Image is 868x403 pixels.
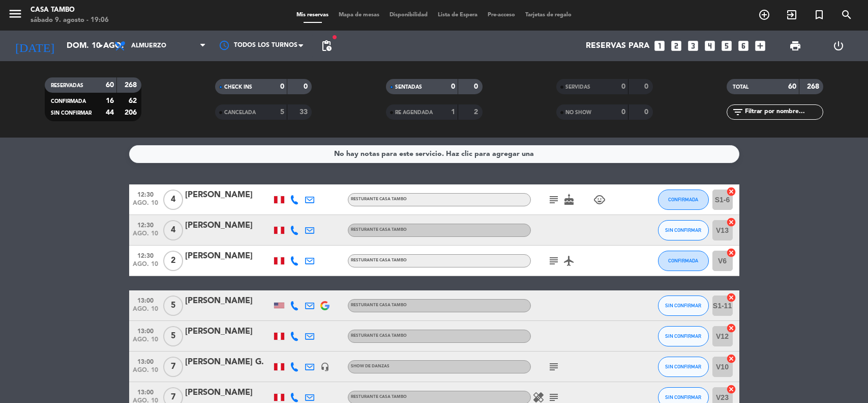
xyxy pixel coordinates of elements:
[658,295,709,316] button: SIN CONFIRMAR
[658,326,709,346] button: SIN CONFIRMAR
[185,356,272,369] div: [PERSON_NAME] G.
[304,83,310,90] strong: 0
[334,148,534,160] div: No hay notas para este servicio. Haz clic para agregar una
[133,249,158,261] span: 12:30
[565,110,591,115] span: NO SHOW
[433,12,483,18] span: Lista de Espera
[224,110,256,115] span: CANCELADA
[451,83,455,90] strong: 0
[786,9,798,21] i: exit_to_app
[665,364,701,369] span: SIN CONFIRMAR
[351,228,407,232] span: Resturante Casa Tambo
[163,357,183,377] span: 7
[658,190,709,210] button: CONFIRMADA
[300,109,310,116] strong: 33
[133,219,158,230] span: 12:30
[726,186,736,197] i: cancel
[133,325,158,336] span: 13:00
[31,5,109,15] div: Casa Tambo
[703,39,716,52] i: looks_4
[133,306,158,317] span: ago. 10
[320,301,330,310] img: google-logo.png
[351,395,407,399] span: Resturante Casa Tambo
[726,248,736,258] i: cancel
[125,82,139,89] strong: 268
[51,83,83,88] span: RESERVADAS
[789,40,801,52] span: print
[474,109,480,116] strong: 2
[658,357,709,377] button: SIN CONFIRMAR
[726,217,736,227] i: cancel
[224,85,252,90] span: CHECK INS
[563,255,575,267] i: airplanemode_active
[726,323,736,333] i: cancel
[129,97,139,104] strong: 62
[644,109,650,116] strong: 0
[593,194,606,206] i: child_care
[351,303,407,307] span: Resturante Casa Tambo
[621,109,625,116] strong: 0
[185,294,272,308] div: [PERSON_NAME]
[163,251,183,271] span: 2
[737,39,750,52] i: looks_6
[384,12,433,18] span: Disponibilidad
[133,336,158,348] span: ago. 10
[185,250,272,263] div: [PERSON_NAME]
[732,106,744,118] i: filter_list
[133,200,158,211] span: ago. 10
[320,40,333,52] span: pending_actions
[665,303,701,308] span: SIN CONFIRMAR
[565,85,590,90] span: SERVIDAS
[841,9,853,21] i: search
[726,354,736,364] i: cancel
[133,355,158,367] span: 13:00
[395,110,433,115] span: RE AGENDADA
[163,220,183,240] span: 4
[133,386,158,397] span: 13:00
[665,227,701,233] span: SIN CONFIRMAR
[758,9,770,21] i: add_circle_outline
[185,189,272,202] div: [PERSON_NAME]
[51,111,92,116] span: SIN CONFIRMAR
[658,251,709,271] button: CONFIRMADA
[548,194,560,206] i: subject
[95,40,107,52] i: arrow_drop_down
[163,326,183,346] span: 5
[106,82,114,89] strong: 60
[744,106,823,118] input: Filtrar por nombre...
[280,83,284,90] strong: 0
[754,39,767,52] i: add_box
[185,219,272,232] div: [PERSON_NAME]
[720,39,733,52] i: looks_5
[351,334,407,338] span: Resturante Casa Tambo
[621,83,625,90] strong: 0
[133,230,158,242] span: ago. 10
[807,83,821,90] strong: 268
[185,386,272,399] div: [PERSON_NAME]
[106,109,114,116] strong: 44
[788,83,796,90] strong: 60
[665,333,701,339] span: SIN CONFIRMAR
[726,384,736,394] i: cancel
[133,261,158,273] span: ago. 10
[832,40,845,52] i: power_settings_new
[133,188,158,200] span: 12:30
[726,292,736,303] i: cancel
[653,39,666,52] i: looks_one
[8,6,23,25] button: menu
[351,364,390,368] span: Show de danzas
[51,99,86,104] span: CONFIRMADA
[563,194,575,206] i: cake
[451,109,455,116] strong: 1
[548,361,560,373] i: subject
[163,190,183,210] span: 4
[733,85,749,90] span: TOTAL
[686,39,700,52] i: looks_3
[31,15,109,25] div: sábado 9. agosto - 19:06
[520,12,577,18] span: Tarjetas de regalo
[125,109,139,116] strong: 206
[668,197,698,202] span: CONFIRMADA
[658,220,709,240] button: SIN CONFIRMAR
[8,6,23,21] i: menu
[106,97,114,104] strong: 16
